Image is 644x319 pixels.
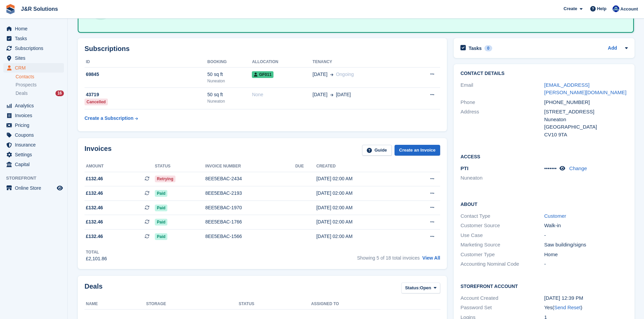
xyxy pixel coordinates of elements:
span: ••••••• [544,165,557,171]
a: menu [3,101,64,110]
div: [STREET_ADDRESS] [544,108,628,116]
span: [DATE] [313,91,328,98]
span: Online Store [15,183,55,193]
a: menu [3,183,64,193]
th: Storage [146,299,239,310]
div: 69845 [85,71,207,78]
div: 8EE5EBAC-2193 [205,190,295,197]
span: GF011 [252,71,273,78]
h2: Deals [85,283,102,295]
a: menu [3,121,64,130]
div: Account Created [460,294,544,302]
th: Tenancy [313,57,408,68]
img: stora-icon-8386f47178a22dfd0bd8f6a31ec36ba5ce8667c1dd55bd0f319d3a0aa187defe.svg [5,4,16,14]
a: menu [3,24,64,33]
span: Insurance [15,140,55,150]
span: PTI [460,165,468,171]
div: 8EE5EBAC-2434 [205,175,295,182]
span: Coupons [15,130,55,140]
img: Macie Adcock [613,5,619,12]
h2: About [460,201,628,207]
span: £132.46 [86,218,103,225]
div: Use Case [460,232,544,239]
span: [DATE] [313,71,328,78]
span: Settings [15,150,55,159]
div: Accounting Nominal Code [460,260,544,268]
div: Email [460,81,544,97]
div: Customer Source [460,222,544,230]
div: Cancelled [85,99,108,105]
div: 50 sq ft [207,91,252,98]
th: Due [295,161,316,172]
a: menu [3,34,64,43]
div: Marketing Source [460,241,544,249]
div: 50 sq ft [207,71,252,78]
span: Status: [405,285,420,291]
div: [DATE] 02:00 AM [316,204,405,211]
div: Contact Type [460,212,544,220]
div: Phone [460,99,544,106]
div: Home [544,251,628,259]
th: Name [85,299,146,310]
span: Subscriptions [15,44,55,53]
span: Prospects [16,82,37,88]
a: [EMAIL_ADDRESS][PERSON_NAME][DOMAIN_NAME] [544,82,626,96]
span: ( ) [552,304,582,310]
div: Password Set [460,304,544,312]
div: Yes [544,304,628,312]
div: Nuneaton [207,98,252,104]
div: 8EE5EBAC-1566 [205,233,295,240]
a: Prospects [16,81,64,88]
a: menu [3,140,64,150]
span: £132.46 [86,190,103,197]
div: 8EE5EBAC-1766 [205,218,295,225]
span: Create [564,5,577,12]
a: Create a Subscription [85,112,138,125]
div: - [544,232,628,239]
div: 0 [484,45,492,51]
span: Sites [15,53,55,63]
span: Open [420,285,431,291]
h2: Tasks [469,45,482,51]
span: Ongoing [336,72,354,77]
a: View All [422,255,440,261]
div: [DATE] 02:00 AM [316,175,405,182]
div: [DATE] 02:00 AM [316,190,405,197]
div: 16 [55,90,64,96]
a: J&R Solutions [18,3,61,15]
a: Deals 16 [16,90,64,97]
span: Home [15,24,55,33]
span: Storefront [6,175,67,182]
div: CV10 9TA [544,131,628,139]
div: Saw building/signs [544,241,628,249]
a: menu [3,53,64,63]
li: Nuneaton [460,174,544,182]
div: [DATE] 12:39 PM [544,294,628,302]
a: menu [3,44,64,53]
div: [DATE] 02:00 AM [316,233,405,240]
a: menu [3,111,64,120]
span: CRM [15,63,55,73]
span: Deals [16,90,28,97]
span: Analytics [15,101,55,110]
span: Pricing [15,121,55,130]
th: Booking [207,57,252,68]
span: Tasks [15,34,55,43]
a: menu [3,130,64,140]
span: Showing 5 of 18 total invoices [357,255,420,261]
a: Change [569,165,587,171]
th: Created [316,161,405,172]
span: Paid [155,205,167,211]
div: [DATE] 02:00 AM [316,218,405,225]
span: £132.46 [86,233,103,240]
th: ID [85,57,207,68]
div: None [252,91,312,98]
div: 8EE5EBAC-1970 [205,204,295,211]
th: Status [239,299,311,310]
div: Walk-in [544,222,628,230]
span: Paid [155,233,167,240]
div: [GEOGRAPHIC_DATA] [544,123,628,131]
h2: Invoices [85,145,112,156]
a: Preview store [56,184,64,192]
a: Contacts [16,74,64,80]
